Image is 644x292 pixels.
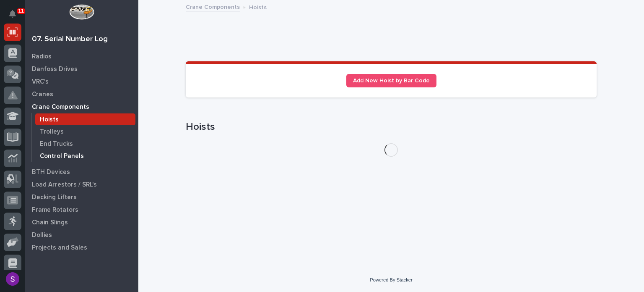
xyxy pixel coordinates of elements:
a: Cranes [25,88,138,100]
button: Notifications [4,5,21,23]
p: VRC's [32,78,49,86]
p: BTH Devices [32,168,70,176]
a: Powered By Stacker [370,277,412,282]
p: Control Panels [40,153,84,160]
button: users-avatar [4,270,21,288]
p: Decking Lifters [32,194,77,201]
p: Crane Components [32,103,89,111]
p: Danfoss Drives [32,66,78,73]
a: Radios [25,50,138,63]
p: Chain Slings [32,219,68,226]
div: 07. Serial Number Log [32,35,108,44]
p: Frame Rotators [32,206,78,214]
a: VRC's [25,75,138,88]
p: Hoists [249,2,267,11]
a: Decking Lifters [25,191,138,203]
h1: Hoists [186,121,597,133]
a: Add New Hoist by Bar Code [346,74,436,87]
p: Dollies [32,231,52,239]
a: Frame Rotators [25,203,138,216]
p: End Trucks [40,140,73,148]
p: 11 [18,8,24,14]
p: Cranes [32,91,53,98]
p: Projects and Sales [32,244,87,252]
img: Workspace Logo [69,4,94,20]
p: Trolleys [40,128,64,136]
a: Chain Slings [25,216,138,229]
a: Load Arrestors / SRL's [25,178,138,191]
a: BTH Devices [25,166,138,178]
p: Radios [32,53,52,61]
a: End Trucks [32,138,138,150]
span: Add New Hoist by Bar Code [353,78,430,84]
a: Hoists [32,113,138,125]
a: Trolleys [32,126,138,137]
a: Danfoss Drives [25,63,138,75]
a: Projects and Sales [25,241,138,254]
p: Load Arrestors / SRL's [32,181,97,189]
p: Hoists [40,116,59,124]
a: Crane Components [186,2,240,11]
a: Dollies [25,229,138,241]
div: Notifications11 [10,10,21,24]
a: Crane Components [25,100,138,113]
a: Control Panels [32,150,138,162]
